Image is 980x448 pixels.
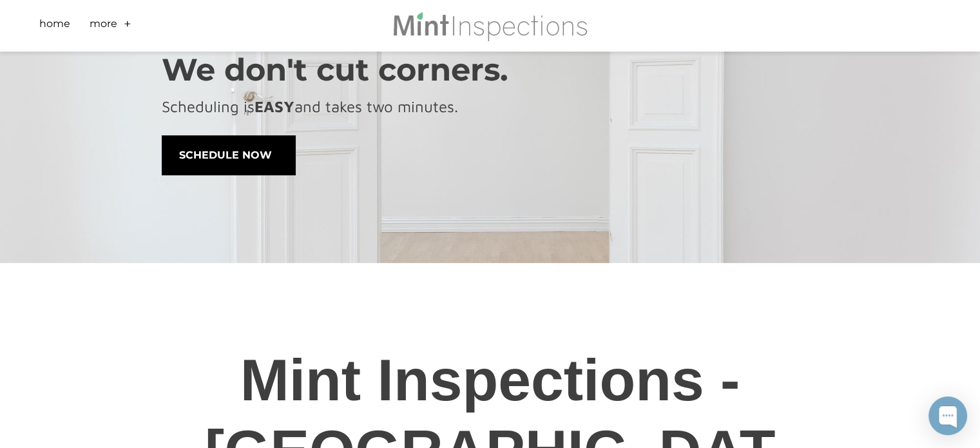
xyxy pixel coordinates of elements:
a: More [90,16,117,36]
span: schedule now [162,136,295,175]
a: + [124,16,131,36]
strong: EASY [255,97,294,115]
a: schedule now [162,135,296,175]
font: We don't cut corners. [162,51,508,88]
img: Mint Inspections [392,10,588,41]
font: Scheduling is and takes two minutes. [162,97,458,115]
a: Home [39,16,70,36]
